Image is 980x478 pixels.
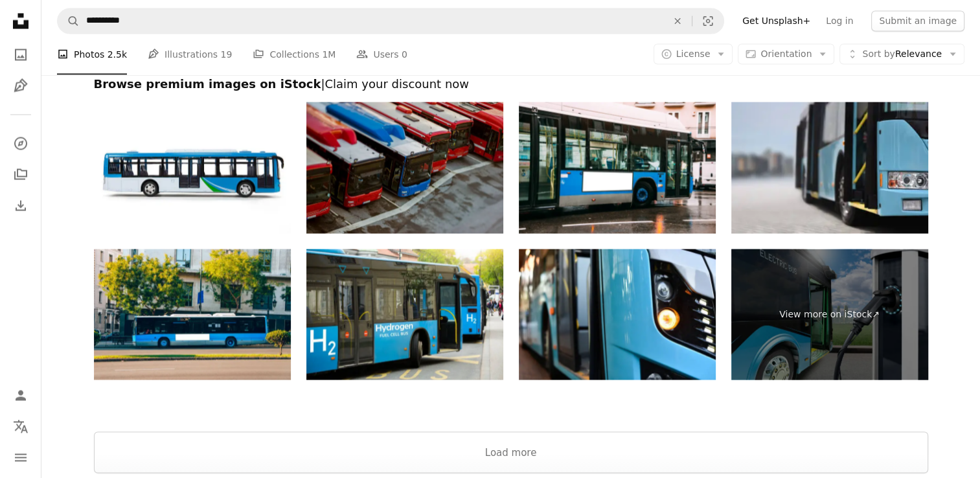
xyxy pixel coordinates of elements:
a: Get Unsplash+ [735,10,818,31]
button: License [654,44,733,65]
button: Clear [663,8,692,33]
a: Home — Unsplash [8,8,34,36]
button: Sort byRelevance [839,44,964,65]
img: Modern city bus [94,248,291,380]
a: Photos [8,41,34,67]
button: Orientation [738,44,834,65]
a: Illustrations [8,73,34,98]
span: | Claim your discount now [321,76,469,90]
img: A hydrogen fuel cell buses [306,248,503,380]
a: Collections [8,161,34,187]
a: Illustrations 19 [148,34,232,75]
span: License [676,49,711,59]
span: 0 [402,47,407,62]
span: Orientation [760,49,812,59]
button: Menu [8,444,34,470]
a: Log in / Sign up [8,382,34,408]
span: 19 [221,47,233,62]
button: Visual search [692,8,724,33]
a: View more on iStock↗ [731,248,928,380]
img: Bus stop with blank billboard [519,102,716,233]
img: Parked buses in a row, from above. [306,102,503,233]
img: City bus [731,102,928,233]
span: 1M [322,47,336,62]
span: Sort by [862,49,895,59]
button: Language [8,413,34,439]
button: Submit an image [871,10,964,31]
img: headlight of public city bus [519,248,716,380]
span: Relevance [862,48,942,61]
h2: Browse premium images on iStock [94,76,928,91]
a: Explore [8,130,34,156]
form: Find visuals sitewide [57,8,724,34]
a: Log in [818,10,861,31]
button: Search Unsplash [58,8,80,33]
a: Download History [8,192,34,218]
a: Users 0 [356,34,407,75]
img: Blue Bus [94,102,291,233]
a: Collections 1M [253,34,336,75]
button: Load more [94,431,928,473]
